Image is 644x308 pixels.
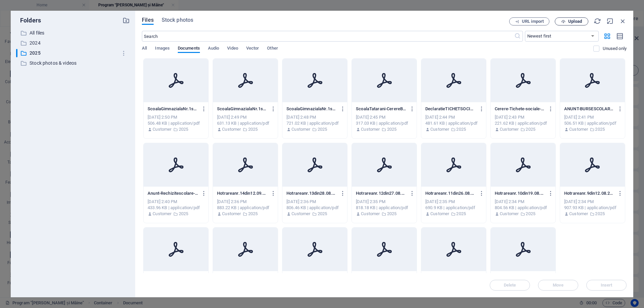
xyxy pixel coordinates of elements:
span: All [142,44,147,54]
div: [DATE] 2:49 PM [217,114,274,120]
p: 2025 [456,211,466,217]
p: Displays only files that are not in use on the website. Files added during this session can still... [603,46,627,52]
div: 506.48 KB | application/pdf [148,120,204,126]
span: Files [142,16,154,24]
div: 631.13 KB | application/pdf [217,120,274,126]
p: Customer [291,211,310,217]
div: 721.02 KB | application/pdf [286,120,343,126]
i: Create new folder [122,17,130,24]
i: Close [619,17,627,25]
div: [DATE] 2:48 PM [286,114,343,120]
span: Stock photos [162,16,193,24]
p: 2025 [30,49,117,57]
span: Upload [568,19,582,23]
input: Search [142,31,514,42]
div: 907.93 KB | application/pdf [564,205,621,211]
button: Upload [555,17,588,25]
p: Customer [569,126,588,132]
span: URL import [522,19,544,23]
div: 818.18 KB | application/pdf [356,205,413,211]
span: Documents [178,44,200,54]
p: 2025 [526,211,535,217]
p: Cerere-Tichete-sociale-2025gradinitasiscoala-500lei-9uU7OI2wHmyQ44bnWeD0MQ.pdf [495,106,545,112]
div: 317.03 KB | application/pdf [356,120,413,126]
p: 2025 [318,211,327,217]
p: 2025 [179,211,189,217]
div: [DATE] 2:40 PM [148,199,204,205]
span: Images [155,44,170,54]
p: 2024 [30,39,117,47]
p: Hotrareanr.12din27.08.2025privindedinaConsiliuluideAdministraiealcoliiGimnazialeNr.1satTtrni-zkPM... [356,190,406,196]
i: Reload [594,17,601,25]
p: 2025 [595,126,605,132]
div: [DATE] 2:36 PM [217,199,274,205]
span: Vector [246,44,259,54]
div: [DATE] 2:44 PM [425,114,482,120]
span: Video [227,44,238,54]
div: [DATE] 2:34 PM [495,199,551,205]
p: Customer [153,126,171,132]
p: 2025 [318,126,327,132]
div: [DATE] 2:43 PM [495,114,551,120]
p: 2025 [526,126,535,132]
p: Customer [361,126,380,132]
div: ​2025 [16,49,130,57]
p: Customer [430,211,449,217]
p: Anunt-Rechizitescolare-Termen17sept2025-K7l4ET4pXvMCbP3GjwSuGA.pdf [148,190,198,196]
div: [DATE] 2:34 PM [564,199,621,205]
p: ScoalaGimnazialaNr.1satTatarani-PO-Accesulinunitateadeinvatamant-tCHmaHxLaDJ_pd_vJAyEeA.PDF [148,106,198,112]
p: All files [30,29,117,37]
p: DeclaratieTICHETSOCIAL2025-2026prescolarisielevi.-1h_FPMMCL-pG2Smtb0lm-Q.pdf [425,106,476,112]
div: [DATE] 2:35 PM [356,199,413,205]
p: ScoalaGimnazialaNr.1satTatarani-PO-Managementulcazurilordeviolenta-HRBo10cOuZaxI0vjLh0yUw.PDF [286,106,337,112]
div: 221.62 KB | application/pdf [495,120,551,126]
div: 690.9 KB | application/pdf [425,205,482,211]
div: [DATE] 2:50 PM [148,114,204,120]
p: 2025 [595,211,605,217]
p: Hotrareanr.14din12.09.2025privindedinaConsiliuluideAdministraiealcoliiGimnazialeNr.1satTtrni-d336... [217,190,267,196]
div: 883.22 KB | application/pdf [217,205,274,211]
p: 2025 [248,126,258,132]
div: Stock photos & videos [16,59,130,67]
div: 2024 [16,39,130,47]
p: Hotrareanr.13din28.08.2025privindedinaConsiliuluideAdministraiealcoliiGimnazialeNr.1satTtrni-dzRy... [286,190,337,196]
span: Audio [208,44,219,54]
p: Customer [361,211,380,217]
div: [DATE] 2:35 PM [425,199,482,205]
div: [DATE] 2:41 PM [564,114,621,120]
p: Customer [430,126,449,132]
p: 2025 [248,211,258,217]
p: ScoalaTatarani-CerereBursaSociala2025-2026-d5nxo2ULNEUvIQ_M4kvLmA.pdf [356,106,406,112]
p: Customer [500,126,519,132]
p: Hotrareanr.10din19.08.2025privindedinaConsiliuluideAdministraiealcoliiGimnazialeNr.1satTtrni-UJLs... [495,190,545,196]
div: [DATE] 2:36 PM [286,199,343,205]
button: URL import [509,17,549,25]
p: Customer [153,211,171,217]
p: Customer [500,211,519,217]
p: Folders [16,16,41,25]
p: Customer [569,211,588,217]
p: Customer [222,126,241,132]
i: Minimize [606,17,614,25]
p: Stock photos & videos [30,59,117,67]
div: 806.46 KB | application/pdf [286,205,343,211]
p: 2025 [456,126,466,132]
p: 2025 [387,126,397,132]
p: 2025 [179,126,189,132]
p: Hotrareanr.11din26.08.2025privindedinaConsiliuluideAdministraiealcoliiGimnazialeNr.1satTtrni-iIdZ... [425,190,476,196]
p: ScoalaGimnazialaNr.1satTatarani-PO-Transportulelevilorcumicrobuzulscolar-vaFBJL26xRvJaXm445sOEg.PDF [217,106,267,112]
div: 804.56 KB | application/pdf [495,205,551,211]
p: Customer [291,126,310,132]
p: Hotrareanr.9din12.08.2025privindedinaConsiliuluideAdministraiealcoliiGimnazialeNr.1satTtrni-TBY_v... [564,190,614,196]
div: ​ [16,49,17,57]
p: ANUNT-BURSESCOLARE-2025-2026-s-fkFZWPMrKXI1PXVGBbUQ.pdf [564,106,614,112]
p: 2025 [387,211,397,217]
div: 506.51 KB | application/pdf [564,120,621,126]
p: Customer [222,211,241,217]
span: Other [267,44,278,54]
div: 481.61 KB | application/pdf [425,120,482,126]
div: [DATE] 2:45 PM [356,114,413,120]
div: 433.96 KB | application/pdf [148,205,204,211]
